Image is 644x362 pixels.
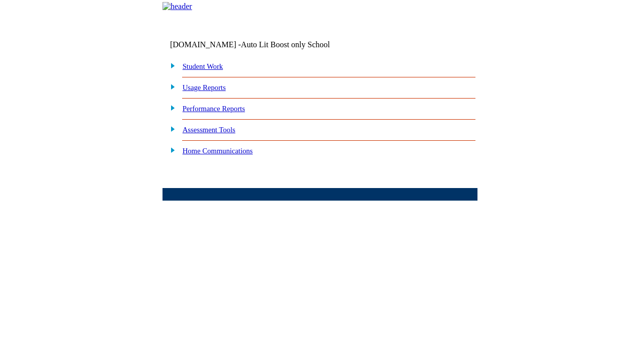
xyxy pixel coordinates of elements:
img: plus.gif [165,103,176,112]
img: plus.gif [165,82,176,91]
a: Performance Reports [183,105,245,113]
nobr: Auto Lit Boost only School [241,40,330,49]
a: Home Communications [183,147,253,155]
a: Usage Reports [183,83,226,92]
img: plus.gif [165,61,176,70]
img: plus.gif [165,124,176,133]
a: Student Work [183,62,223,70]
img: plus.gif [165,145,176,154]
img: header [163,2,192,11]
a: Assessment Tools [183,126,235,134]
td: [DOMAIN_NAME] - [170,40,355,49]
